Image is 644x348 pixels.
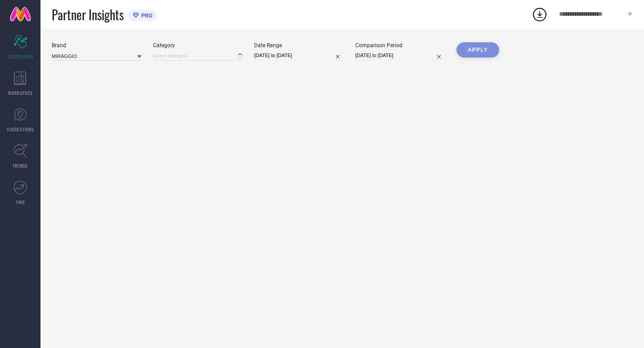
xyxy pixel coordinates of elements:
[139,12,152,19] span: PRO
[13,162,28,169] span: TRENDS
[355,42,445,49] div: Comparison Period
[254,42,344,49] div: Date Range
[532,6,548,22] div: Open download list
[7,53,34,60] span: SCORECARDS
[8,89,33,96] span: WORKSPACE
[153,42,243,49] div: Category
[52,5,124,24] span: Partner Insights
[52,42,142,49] div: Brand
[7,126,34,133] span: SUGGESTIONS
[16,199,25,205] span: FWD
[355,51,445,60] input: Select comparison period
[254,51,344,60] input: Select date range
